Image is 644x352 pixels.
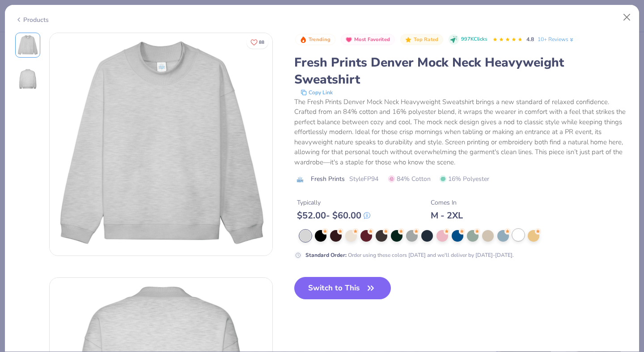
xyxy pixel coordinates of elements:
[440,174,489,184] span: 16% Polyester
[294,277,391,299] button: Switch to This
[405,36,412,43] img: Top Rated sort
[300,36,307,43] img: Trending sort
[294,176,306,183] img: brand logo
[305,251,514,259] div: Order using these colors [DATE] and we'll deliver by [DATE]-[DATE].
[345,36,352,43] img: Most Favorited sort
[311,174,345,184] span: Fresh Prints
[294,54,629,88] div: Fresh Prints Denver Mock Neck Heavyweight Sweatshirt
[298,88,335,97] button: copy to clipboard
[246,36,268,49] button: Like
[354,37,390,42] span: Most Favorited
[50,33,272,256] img: Front
[349,174,378,184] span: Style FP94
[297,198,370,207] div: Typically
[17,68,38,90] img: Back
[309,37,330,42] span: Trending
[414,37,439,42] span: Top Rated
[431,210,463,221] div: M - 2XL
[294,97,629,168] div: The Fresh Prints Denver Mock Neck Heavyweight Sweatshirt brings a new standard of relaxed confide...
[538,35,575,43] a: 10+ Reviews
[341,34,395,46] button: Badge Button
[400,34,443,46] button: Badge Button
[305,251,347,259] strong: Standard Order :
[619,9,636,26] button: Close
[526,36,534,43] span: 4.8
[15,15,49,25] div: Products
[461,36,487,43] span: 997K Clicks
[17,34,38,56] img: Front
[297,210,370,221] div: $ 52.00 - $ 60.00
[388,174,431,184] span: 84% Cotton
[295,34,335,46] button: Badge Button
[492,33,523,47] div: 4.8 Stars
[431,198,463,207] div: Comes In
[259,40,264,45] span: 88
